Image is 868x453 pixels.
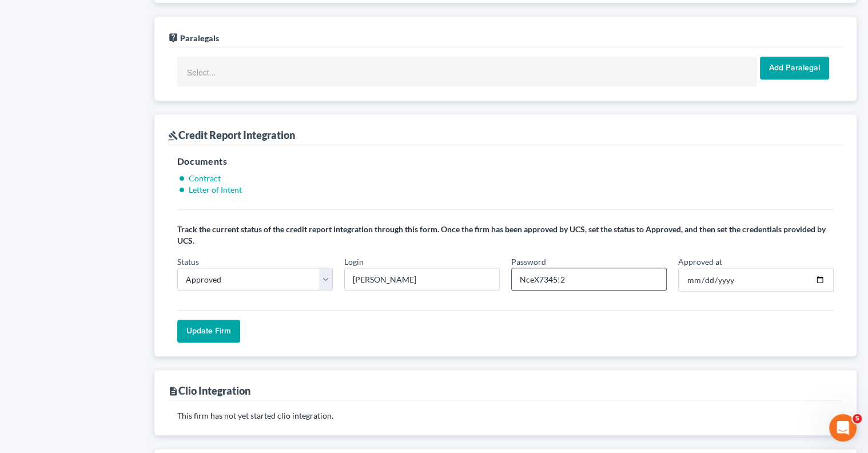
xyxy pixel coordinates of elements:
i: gavel [168,130,178,141]
a: Letter of Intent [189,185,242,194]
iframe: Intercom live chat [829,414,857,442]
span: 5 [853,414,862,423]
label: Password [511,256,546,268]
span: Paralegals [180,33,219,43]
h5: Documents [177,154,834,168]
div: Credit Report Integration [168,128,295,142]
div: Clio Integration [168,384,250,398]
i: live_help [168,33,178,43]
label: Login [344,256,364,268]
input: Update Firm [177,320,240,343]
label: Status [177,256,199,268]
input: Add Paralegal [760,57,829,80]
p: Track the current status of the credit report integration through this form. Once the firm has be... [177,224,834,247]
label: Approved at [678,256,722,268]
a: Contract [189,173,221,183]
p: This firm has not yet started clio integration. [177,410,834,422]
i: description [168,386,178,396]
